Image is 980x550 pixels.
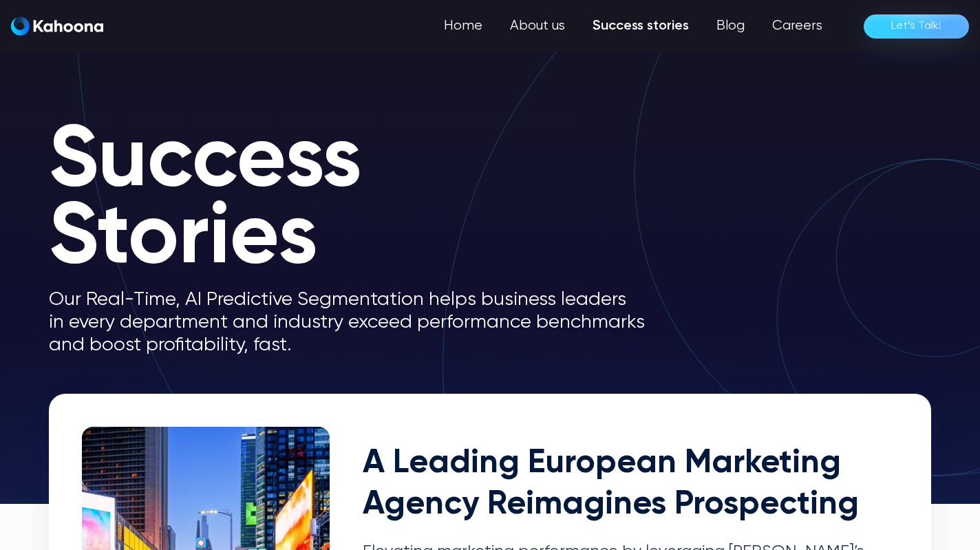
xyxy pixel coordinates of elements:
[864,14,969,39] a: Let’s Talk!
[430,12,496,40] a: Home
[758,12,836,40] a: Careers
[496,12,579,40] a: About us
[11,17,103,36] img: Kahoona logo white
[49,288,668,357] p: Our Real-Time, AI Predictive Segmentation helps business leaders in every department and industry...
[579,12,703,40] a: Success stories
[703,12,758,40] a: Blog
[363,443,898,525] h2: A Leading European Marketing Agency Reimagines Prospecting
[49,124,668,277] h1: Success Stories
[11,17,103,36] a: home
[891,15,941,37] div: Let’s Talk!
